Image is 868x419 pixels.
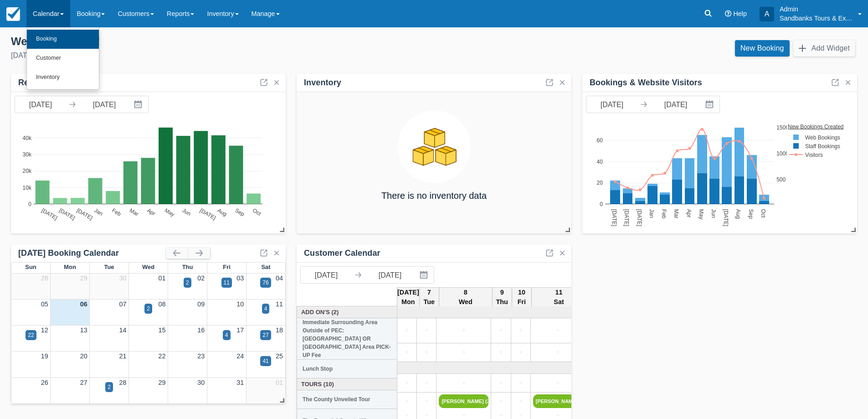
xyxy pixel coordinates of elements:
[514,396,528,406] a: +
[735,40,790,57] a: New Booking
[297,318,397,360] th: Immediate Surrounding Area Outside of PEC: [GEOGRAPHIC_DATA] OR [GEOGRAPHIC_DATA] Area PICK-UP Fee
[197,326,205,334] a: 16
[80,300,87,308] a: 06
[147,305,150,313] div: 2
[400,347,414,357] a: +
[400,396,414,406] a: +
[197,379,205,386] a: 30
[439,347,488,357] a: +
[419,378,434,388] a: +
[512,287,531,307] th: 10 Fri
[780,14,853,23] p: Sandbanks Tours & Experiences
[533,347,583,357] a: +
[493,326,508,336] a: +
[236,326,244,334] a: 17
[119,274,127,282] a: 30
[80,274,87,282] a: 29
[416,267,434,283] button: Interact with the calendar and add the check-in date for your trip.
[493,347,508,357] a: +
[276,274,283,282] a: 04
[514,326,528,336] a: +
[514,378,528,388] a: +
[64,264,76,270] span: Mon
[80,352,87,360] a: 20
[531,287,586,307] th: 11 Sat
[261,264,270,270] span: Sat
[276,300,283,308] a: 11
[297,360,397,378] th: Lunch Stop
[158,300,165,308] a: 08
[41,300,48,308] a: 05
[158,326,165,334] a: 15
[276,352,283,360] a: 25
[197,352,205,360] a: 23
[41,274,48,282] a: 28
[419,287,439,307] th: 7 Tue
[182,264,193,270] span: Thu
[119,352,127,360] a: 21
[733,10,747,17] span: Help
[236,379,244,386] a: 31
[299,308,395,316] a: Add On's (2)
[80,379,87,386] a: 27
[158,352,165,360] a: 22
[223,264,231,270] span: Fri
[365,267,416,283] input: End Date
[262,279,268,287] div: 76
[793,40,855,57] button: Add Widget
[419,347,434,357] a: +
[236,300,244,308] a: 10
[304,78,341,88] div: Inventory
[439,378,488,388] a: +
[780,5,853,14] p: Admin
[236,352,244,360] a: 24
[760,7,774,21] div: A
[79,96,130,113] input: End Date
[197,274,205,282] a: 02
[439,326,488,336] a: +
[397,287,420,307] th: [DATE] Mon
[299,380,395,388] a: Tours (10)
[158,274,165,282] a: 01
[18,248,166,259] div: [DATE] Booking Calendar
[142,264,154,270] span: Wed
[650,96,701,113] input: End Date
[725,10,731,17] i: Help
[493,396,508,406] a: +
[264,305,267,313] div: 4
[301,267,352,283] input: Start Date
[533,394,583,408] a: [PERSON_NAME] and B (2)
[304,248,380,259] div: Customer Calendar
[398,110,471,183] img: inventory.png
[41,326,48,334] a: 12
[381,191,487,201] h4: There is no inventory data
[533,378,583,388] a: +
[108,383,111,391] div: 2
[439,394,488,408] a: [PERSON_NAME] (2)
[586,96,637,113] input: Start Date
[27,49,99,68] a: Customer
[41,352,48,360] a: 19
[262,331,268,339] div: 27
[276,326,283,334] a: 18
[186,279,189,287] div: 2
[590,78,702,88] div: Bookings & Website Visitors
[493,378,508,388] a: +
[119,326,127,334] a: 14
[225,331,228,339] div: 4
[439,287,492,307] th: 8 Wed
[197,300,205,308] a: 09
[41,379,48,386] a: 26
[533,326,583,336] a: +
[26,27,99,90] ul: Calendar
[11,50,427,61] div: [DATE]
[11,35,427,48] div: Welcome , Admin !
[419,326,434,336] a: +
[119,379,127,386] a: 28
[6,7,20,21] img: checkfront-main-nav-mini-logo.png
[27,30,99,49] a: Booking
[701,96,719,113] button: Interact with the calendar and add the check-in date for your trip.
[27,68,99,87] a: Inventory
[15,96,66,113] input: Start Date
[25,264,36,270] span: Sun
